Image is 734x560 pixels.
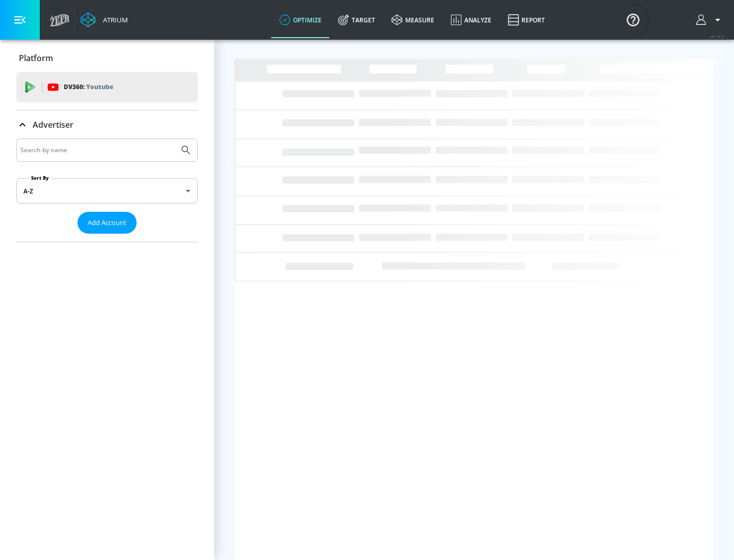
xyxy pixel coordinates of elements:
input: Search by name [20,144,175,157]
p: DV360: [64,81,113,93]
div: A-Z [16,178,198,204]
a: Target [330,2,383,38]
a: optimize [271,2,330,38]
span: Add Account [88,217,126,229]
a: Report [500,2,553,38]
p: Youtube [86,81,113,92]
button: Add Account [77,212,137,234]
div: Platform [16,44,198,72]
a: Atrium [81,12,128,27]
div: Advertiser [16,110,198,139]
button: Open Resource Center [619,5,647,34]
a: measure [383,2,442,38]
div: Advertiser [16,138,198,242]
span: v 4.19.0 [710,34,724,39]
p: Advertiser [33,119,73,130]
p: Platform [19,52,53,64]
a: Analyze [442,2,500,38]
label: Sort By [29,175,51,181]
div: Atrium [99,15,128,24]
div: DV360: Youtube [16,72,198,102]
nav: list of Advertiser [16,234,198,242]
